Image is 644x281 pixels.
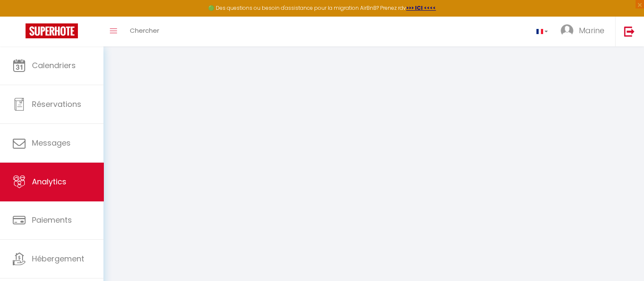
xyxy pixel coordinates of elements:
span: Hébergement [32,253,84,264]
span: Paiements [32,215,72,225]
a: >>> ICI <<<< [406,4,436,11]
span: Marine [579,25,604,36]
img: ... [561,24,573,37]
span: Analytics [32,176,66,187]
span: Messages [32,138,71,148]
span: Calendriers [32,60,76,71]
a: ... Marine [554,17,615,46]
img: Super Booking [26,23,78,38]
a: Chercher [123,17,166,46]
span: Chercher [130,26,159,35]
span: Réservations [32,99,81,109]
img: logout [624,26,635,37]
